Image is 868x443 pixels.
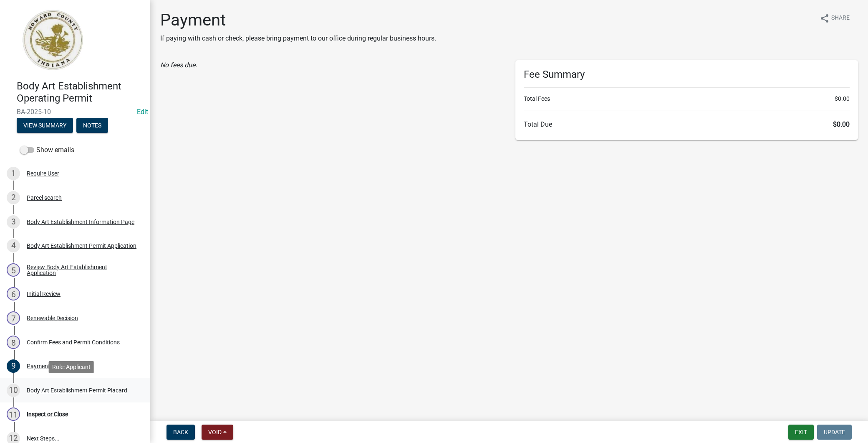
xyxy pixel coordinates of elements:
[7,311,20,325] div: 7
[208,429,222,435] span: Void
[27,339,120,345] div: Confirm Fees and Permit Conditions
[7,167,20,180] div: 1
[137,108,148,116] wm-modal-confirm: Edit Application Number
[7,336,20,349] div: 8
[820,13,830,23] i: share
[27,411,68,417] div: Inspect or Close
[824,429,845,435] span: Update
[20,145,74,155] label: Show emails
[524,120,850,128] h6: Total Due
[7,263,20,277] div: 5
[7,239,20,252] div: 4
[7,384,20,397] div: 10
[173,429,188,435] span: Back
[17,9,88,71] img: Howard County, Indiana
[27,363,50,369] div: Payment
[27,387,127,393] div: Body Art Establishment Permit Placard
[17,122,73,129] wm-modal-confirm: Summary
[7,287,20,300] div: 6
[7,191,20,204] div: 2
[202,425,233,440] button: Void
[813,10,856,26] button: shareShare
[160,33,436,43] p: If paying with cash or check, please bring payment to our office during regular business hours.
[27,291,61,297] div: Initial Review
[137,108,148,116] a: Edit
[27,243,136,249] div: Body Art Establishment Permit Application
[17,80,144,104] h4: Body Art Establishment Operating Permit
[7,407,20,421] div: 11
[160,61,197,69] i: No fees due.
[7,215,20,229] div: 3
[17,118,73,133] button: View Summary
[167,425,195,440] button: Back
[49,361,94,373] div: Role: Applicant
[27,171,59,176] div: Require User
[27,195,62,201] div: Parcel search
[27,264,137,276] div: Review Body Art Establishment Application
[524,94,850,103] li: Total Fees
[835,94,850,103] span: $0.00
[160,10,436,30] h1: Payment
[76,118,108,133] button: Notes
[833,120,850,128] span: $0.00
[524,69,850,81] h6: Fee Summary
[817,425,852,440] button: Update
[788,425,814,440] button: Exit
[27,315,78,321] div: Renewable Decision
[17,108,134,116] span: BA-2025-10
[831,13,850,23] span: Share
[7,359,20,373] div: 9
[76,122,108,129] wm-modal-confirm: Notes
[27,219,134,225] div: Body Art Establishment Information Page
